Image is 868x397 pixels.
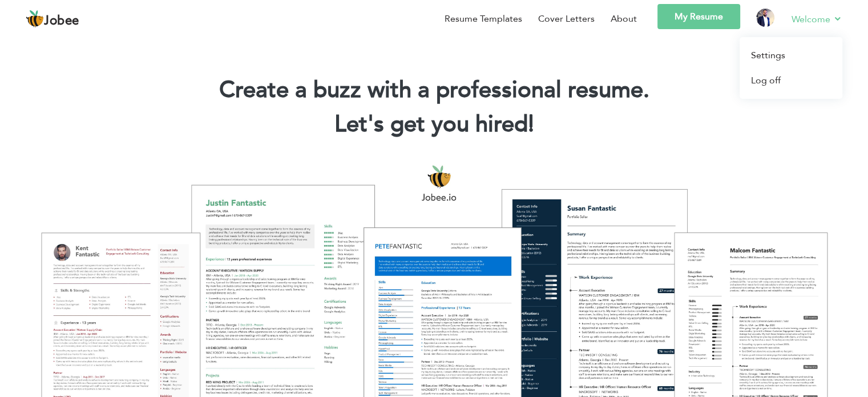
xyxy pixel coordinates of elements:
img: Profile Img [756,9,774,27]
span: | [528,109,534,140]
a: About [611,12,637,26]
a: Log off [740,68,842,93]
a: Resume Templates [445,12,522,26]
a: Welcome [792,12,842,26]
a: Cover Letters [538,12,595,26]
h1: Create a buzz with a professional resume. [17,75,851,105]
span: Jobee [44,15,79,27]
span: get you hired! [390,109,534,140]
a: Jobee [26,10,79,28]
a: Settings [740,43,842,68]
a: My Resume [657,4,740,29]
h2: Let's [17,110,851,139]
img: jobee.io [26,10,44,28]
